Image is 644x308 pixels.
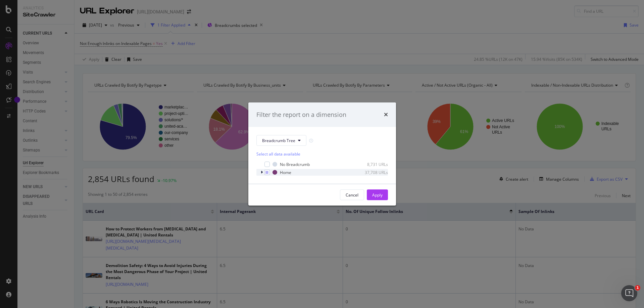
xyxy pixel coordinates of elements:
[262,138,295,143] span: Breadcrumb Tree
[355,162,388,167] div: 8,731 URLs
[256,111,346,119] div: Filter the report on a dimension
[621,285,637,301] iframe: Intercom live chat
[384,111,388,119] div: times
[256,135,306,146] button: Breadcrumb Tree
[367,189,388,200] button: Apply
[280,162,310,167] div: No Breadcrumb
[248,102,396,206] div: modal
[340,189,364,200] button: Cancel
[355,170,388,175] div: 37,708 URLs
[256,151,388,157] div: Select all data available
[372,192,383,198] div: Apply
[635,285,640,291] span: 1
[280,170,291,175] div: Home
[346,192,358,198] div: Cancel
